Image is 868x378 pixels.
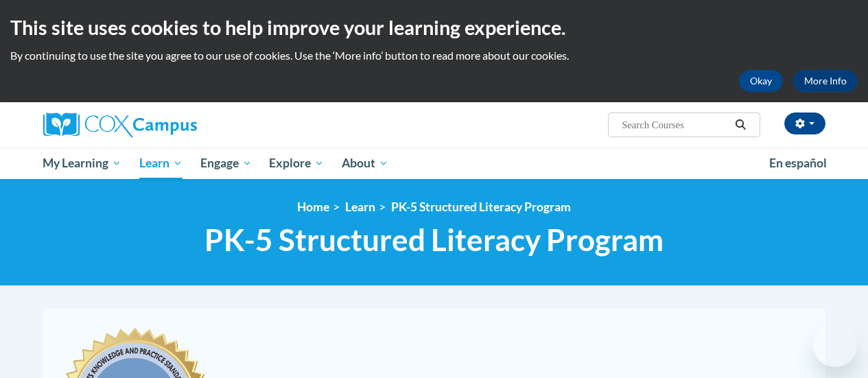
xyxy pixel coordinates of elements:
[760,149,836,178] a: En español
[10,48,858,63] p: By continuing to use the site you agree to our use of cookies. Use the ‘More info’ button to read...
[139,155,183,172] span: Learn
[130,147,191,179] a: Learn
[43,113,197,137] img: Cox Campus
[333,147,397,179] a: About
[200,155,252,172] span: Engage
[269,155,324,172] span: Explore
[730,117,751,133] button: Search
[345,200,375,214] a: Learn
[43,113,290,137] a: Cox Campus
[784,113,825,134] button: Account Settings
[620,117,730,133] input: Search Courses
[34,147,131,179] a: My Learning
[739,70,783,92] button: Okay
[813,323,857,367] iframe: Button to launch messaging window
[769,156,827,170] span: En español
[297,200,329,214] a: Home
[204,222,664,258] span: PK-5 Structured Literacy Program
[43,155,121,172] span: My Learning
[191,147,261,179] a: Engage
[342,155,388,172] span: About
[391,200,571,214] a: PK-5 Structured Literacy Program
[10,14,858,41] h2: This site uses cookies to help improve your learning experience.
[33,147,836,179] div: Main menu
[260,147,333,179] a: Explore
[793,70,858,92] a: More Info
